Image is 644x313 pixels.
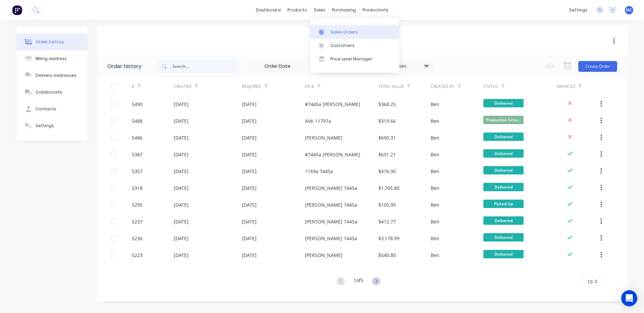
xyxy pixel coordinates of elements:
div: [DATE] [174,218,189,225]
div: 15 Statuses [377,62,433,70]
div: Collaborate [36,89,62,95]
div: [PERSON_NAME] [305,134,342,141]
button: Delivery addresses [17,67,87,84]
button: Order history [17,34,87,50]
div: Billing address [36,56,67,62]
span: Delivered [483,133,524,141]
div: Status [483,84,498,90]
div: 5490 [132,101,143,108]
div: $105.99 [378,201,396,208]
div: settings [566,5,591,15]
div: Ben [431,151,439,158]
div: Ben [431,168,439,175]
div: $319.66 [378,117,396,124]
div: Total Value [378,77,431,96]
div: 5387 [132,151,143,158]
div: [DATE] [174,101,189,108]
span: Delivered [483,183,524,191]
div: Created By [431,77,483,96]
div: [DATE] [242,151,257,158]
div: purchasing [329,5,359,15]
a: dashboard [253,5,284,15]
div: 5295 [132,201,143,208]
div: Price Level Manager [330,56,372,62]
div: Ben [431,134,439,141]
div: Required [242,84,261,90]
div: [DATE] [174,151,189,158]
div: 5318 [132,185,143,192]
input: Search... [172,60,239,73]
div: # [132,77,174,96]
button: Collaborate [17,84,87,101]
div: productivity [359,5,392,15]
div: [DATE] [174,201,189,208]
div: [DATE] [242,201,257,208]
div: [DATE] [174,235,189,242]
div: 5357 [132,168,143,175]
div: [DATE] [242,101,257,108]
div: [DATE] [242,218,257,225]
div: 5223 [132,252,143,259]
div: $631.21 [378,151,396,158]
div: $690.31 [378,134,396,141]
div: Settings [36,123,54,129]
div: PO # [305,84,314,90]
div: Open Intercom Messenger [621,290,637,306]
div: [DATE] [174,117,189,124]
div: Ben [431,185,439,192]
span: Delivered [483,250,524,258]
div: Created [174,84,192,90]
div: Order history [107,62,142,70]
div: [PERSON_NAME] [305,252,342,259]
div: sales [310,5,329,15]
div: $476.90 [378,168,396,175]
div: 5236 [132,235,143,242]
div: # [132,84,135,90]
div: Order history [36,39,64,45]
div: Ben [431,201,439,208]
div: Ben [431,117,439,124]
div: 1 of 5 [354,277,363,286]
a: Sales Orders [310,25,399,39]
div: $3,178.99 [378,235,399,242]
div: Ben [431,218,439,225]
span: Delivered [483,166,524,174]
span: Delivered [483,216,524,225]
div: [DATE] [242,117,257,124]
div: [PERSON_NAME] 7445a [305,235,357,242]
div: Created By [431,84,454,90]
div: [PERSON_NAME] 7445a [305,201,357,208]
div: [DATE] [174,134,189,141]
div: 5237 [132,218,143,225]
a: Price Level Manager [310,52,399,66]
div: Sales Orders [330,29,358,35]
div: Invoiced [557,77,599,96]
span: Delivered [483,149,524,158]
div: Contacts [36,106,56,112]
div: [DATE] [174,185,189,192]
div: 5488 [132,117,143,124]
span: Picked Up [483,200,524,208]
div: Ben [431,252,439,259]
span: Production Sche... [483,116,524,124]
div: Status [483,77,557,96]
input: Order Date [249,61,306,71]
div: Invoiced [557,84,575,90]
div: Created [174,77,242,96]
div: [PERSON_NAME] 7445a [305,185,357,192]
div: [DATE] [242,168,257,175]
div: [PERSON_NAME] 7445a [305,218,357,225]
button: Settings [17,117,87,134]
div: products [284,5,310,15]
div: Delivery addresses [36,72,76,79]
button: Contacts [17,101,87,117]
div: [DATE] [242,134,257,141]
div: [DATE] [174,168,189,175]
div: Required [242,77,305,96]
div: $412.77 [378,218,396,225]
div: Total Value [378,84,404,90]
button: Create Order [578,61,617,72]
button: Billing address [17,50,87,67]
div: #7445a [PERSON_NAME] [305,101,360,108]
div: #7445a [PERSON_NAME] [305,151,360,158]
